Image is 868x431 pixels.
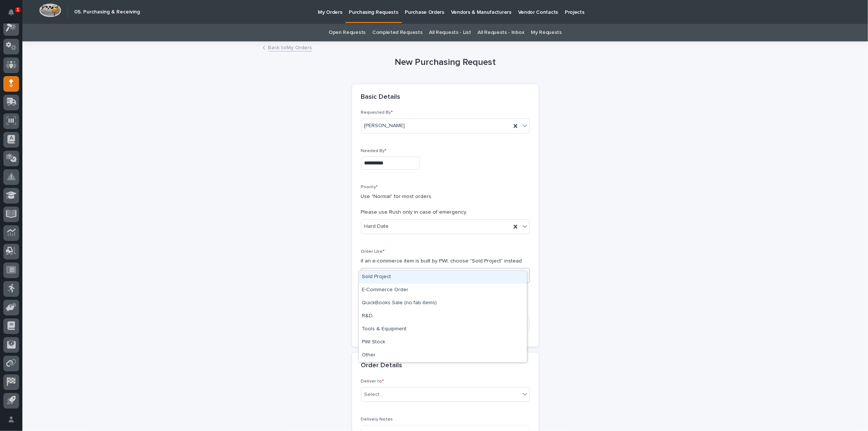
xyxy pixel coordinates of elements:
span: Delivery Notes [361,417,393,422]
div: Other [359,349,527,362]
a: Completed Requests [372,24,422,41]
a: All Requests - List [429,24,471,41]
div: Select... [364,391,383,399]
h2: Order Details [361,362,402,370]
p: Use "Normal" for most orders. Please use Rush only in case of emergency. [361,193,530,216]
span: Hard Date [364,223,389,230]
img: Workspace Logo [39,3,61,17]
div: E-Commerce Order [359,284,527,297]
span: Order Use [361,249,385,254]
div: Tools & Equipment [359,323,527,336]
span: [PERSON_NAME] [364,122,405,130]
div: R&D [359,310,527,323]
a: Back toMy Orders [268,43,312,51]
span: Needed By [361,149,387,153]
button: Notifications [3,4,19,20]
h2: 05. Purchasing & Receiving [74,9,140,15]
div: PWI Stock [359,336,527,349]
div: QuickBooks Sale (no fab items) [359,297,527,310]
h2: Basic Details [361,93,401,101]
span: Priority [361,185,378,189]
span: Requested By [361,110,393,115]
p: 1 [16,7,19,12]
span: Deliver to [361,379,384,384]
a: All Requests - Inbox [478,24,524,41]
p: if an e-commerce item is built by PWI, choose "Sold Project" instead [361,257,530,265]
h1: New Purchasing Request [352,57,539,68]
a: Open Requests [329,24,366,41]
div: Notifications1 [9,9,19,21]
div: Sold Project [359,271,527,284]
a: My Requests [531,24,562,41]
